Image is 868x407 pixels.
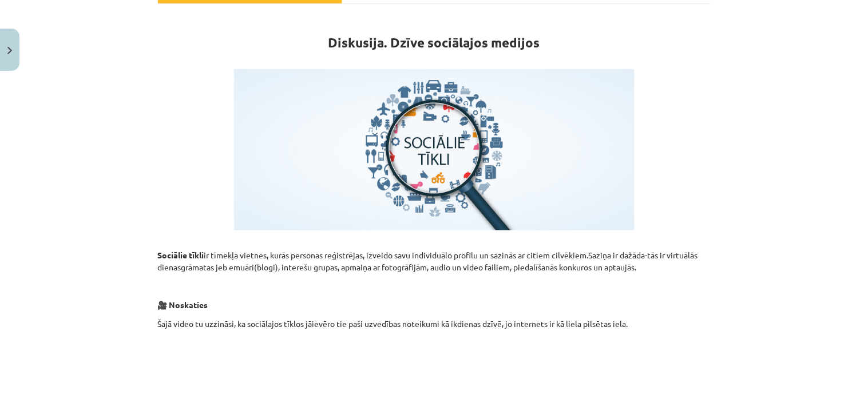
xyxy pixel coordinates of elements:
[7,47,12,54] img: icon-close-lesson-0947bae3869378f0d4975bcd49f059093ad1ed9edebbc8119c70593378902aed.svg
[158,318,711,342] p: Šajā video tu uzzināsi, ka sociālajos tīklos jāievēro tie paši uzvedības noteikumi kā ikdienas dz...
[158,250,204,260] strong: Sociālie tīkli
[158,300,208,310] strong: 🎥 Noskaties
[158,237,711,273] p: ir tīmekļa vietnes, kurās personas reģistrējas, izveido savu individuālo profilu un sazinās ar ci...
[328,34,540,51] strong: Diskusija. Dzīve sociālajos medijos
